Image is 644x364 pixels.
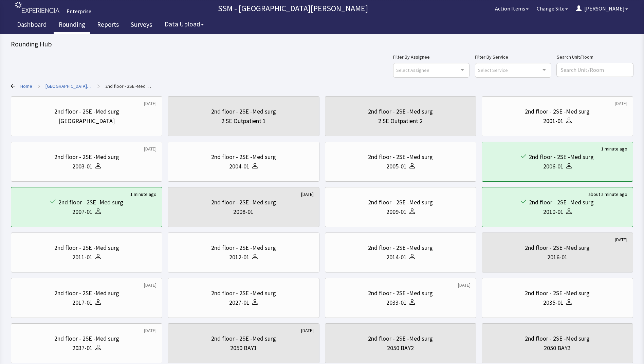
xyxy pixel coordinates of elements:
div: 2nd floor - 2SE -Med surg [525,243,590,252]
div: 2037-01 [72,343,93,353]
div: 2nd floor - 2SE -Med surg [54,152,119,162]
div: [DATE] [615,236,627,243]
a: Surveys [126,17,157,34]
div: 2nd floor - 2SE -Med surg [211,243,276,252]
div: 2nd floor - 2SE -Med surg [529,152,594,162]
div: Enterprise [67,7,91,15]
div: 2 SE Outpatient 1 [221,116,266,126]
div: 1 minute ago [130,191,157,198]
div: 2nd floor - 2SE -Med surg [368,334,433,343]
div: [DATE] [144,145,157,152]
button: Data Upload [161,18,208,31]
a: Reports [92,17,124,34]
div: 2001-01 [543,116,564,126]
div: 2nd floor - 2SE -Med surg [525,288,590,298]
div: 2004-01 [229,162,250,171]
div: 2035-01 [543,298,564,307]
div: 2050 BAY2 [387,343,414,353]
div: 2nd floor - 2SE -Med surg [54,107,119,116]
span: Select Service [478,66,508,74]
div: 2008-01 [233,207,254,217]
div: 2007-01 [72,207,93,217]
button: Action Items [491,2,533,15]
div: [DATE] [301,327,314,334]
div: 2016-01 [547,252,568,262]
div: 2014-01 [386,252,407,262]
div: Rounding Hub [11,39,633,49]
div: 2nd floor - 2SE -Med surg [54,288,119,298]
div: [DATE] [144,282,157,288]
div: 1 minute ago [601,145,627,152]
div: [DATE] [458,282,471,288]
div: 2033-01 [386,298,407,307]
div: 2011-01 [72,252,93,262]
div: 2050 BAY1 [230,343,257,353]
label: Search Unit/Room [557,53,633,61]
div: 2003-01 [72,162,93,171]
button: [PERSON_NAME] [572,2,632,15]
div: [DATE] [144,327,157,334]
div: 2nd floor - 2SE -Med surg [211,288,276,298]
div: 2010-01 [543,207,564,217]
label: Filter By Assignee [393,53,470,61]
div: 2nd floor - 2SE -Med surg [368,152,433,162]
div: 2nd floor - 2SE -Med surg [368,198,433,207]
label: Filter By Service [475,53,551,61]
div: [DATE] [301,191,314,198]
div: 2nd floor - 2SE -Med surg [368,288,433,298]
div: 2012-01 [229,252,250,262]
div: 2nd floor - 2SE -Med surg [368,243,433,252]
input: Search Unit/Room [557,63,633,77]
div: 2nd floor - 2SE -Med surg [525,334,590,343]
div: 2050 BAY3 [544,343,571,353]
div: 2nd floor - 2SE -Med surg [525,107,590,116]
button: Change Site [533,2,572,15]
div: 2005-01 [386,162,407,171]
div: 2nd floor - 2SE -Med surg [211,107,276,116]
div: [DATE] [144,100,157,107]
a: Rounding [54,17,90,34]
img: experiencia_logo.png [15,2,59,13]
div: 2nd floor - 2SE -Med surg [54,243,119,252]
a: Dashboard [12,17,52,34]
p: SSM - [GEOGRAPHIC_DATA][PERSON_NAME] [95,3,491,14]
div: [DATE] [615,100,627,107]
div: 2nd floor - 2SE -Med surg [211,152,276,162]
div: 2nd floor - 2SE -Med surg [54,334,119,343]
div: 2nd floor - 2SE -Med surg [211,334,276,343]
div: 2009-01 [386,207,407,217]
span: Select Assignee [396,66,429,74]
div: 2017-01 [72,298,93,307]
a: St. Anthony Hospital [45,83,92,89]
div: 2nd floor - 2SE -Med surg [368,107,433,116]
span: > [97,79,100,93]
div: 2nd floor - 2SE -Med surg [529,198,594,207]
a: Home [20,83,32,89]
span: > [38,79,40,93]
div: 2 SE Outpatient 2 [378,116,423,126]
div: [GEOGRAPHIC_DATA] [58,116,115,126]
div: 2nd floor - 2SE -Med surg [58,198,123,207]
div: 2027-01 [229,298,250,307]
div: 2nd floor - 2SE -Med surg [211,198,276,207]
div: 2006-01 [543,162,564,171]
a: 2nd floor - 2SE -Med surg [105,83,152,89]
div: about a minute ago [588,191,627,198]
